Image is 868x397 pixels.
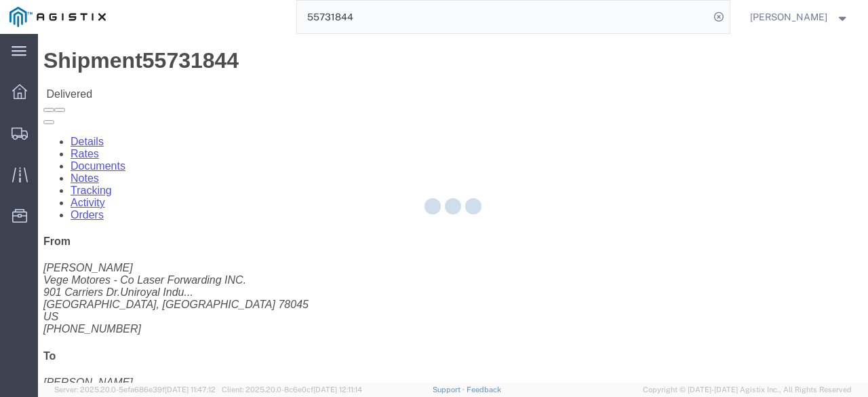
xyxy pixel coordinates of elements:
span: Client: 2025.20.0-8c6e0cf [222,385,362,394]
span: Jorge Hinojosa [750,10,827,24]
button: [PERSON_NAME] [749,9,850,25]
span: Server: 2025.20.0-5efa686e39f [54,385,216,394]
img: logo [9,7,106,27]
span: [DATE] 12:11:14 [313,385,362,394]
a: Feedback [467,385,501,394]
input: Search for shipment number, reference number [297,1,709,33]
span: Copyright © [DATE]-[DATE] Agistix Inc., All Rights Reserved [643,384,852,396]
a: Support [433,385,467,394]
span: [DATE] 11:47:12 [165,385,216,394]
